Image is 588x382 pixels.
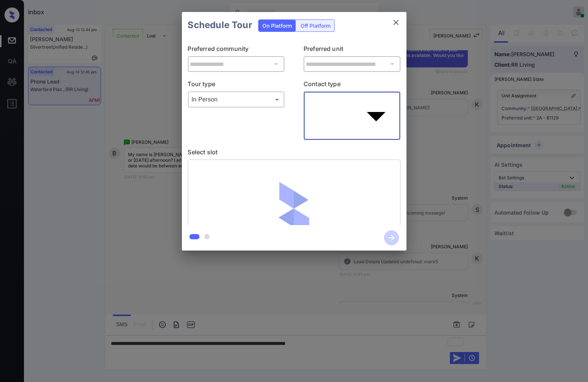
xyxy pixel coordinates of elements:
[297,20,334,31] div: Off Platform
[190,93,283,106] div: In Person
[188,79,285,91] p: Tour type
[182,12,258,38] h2: Schedule Tour
[380,228,403,248] button: btn-next
[188,44,285,56] p: Preferred community
[250,166,338,254] img: loaderv1.7921fd1ed0a854f04152.gif
[188,148,400,160] p: Select slot
[259,20,296,31] div: On Platform
[304,79,400,91] p: Contact type
[389,15,403,30] button: close
[304,44,400,56] p: Preferred unit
